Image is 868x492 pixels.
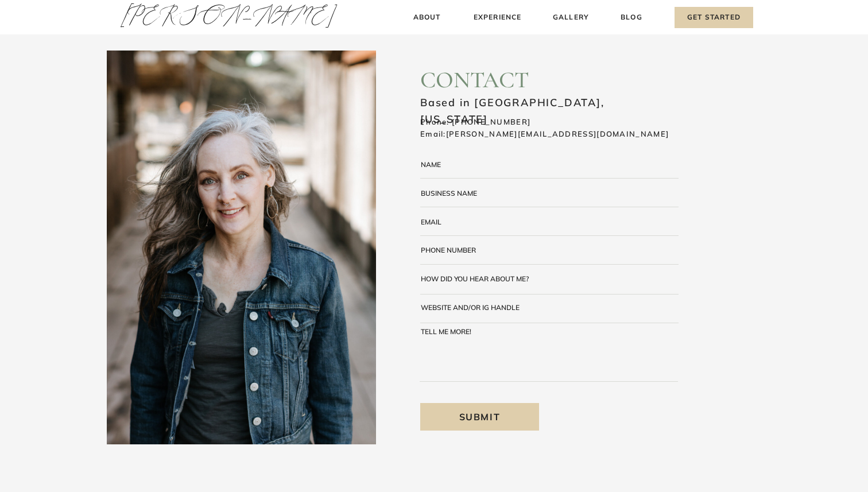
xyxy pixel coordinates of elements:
a: [PERSON_NAME][EMAIL_ADDRESS][DOMAIN_NAME] [446,129,669,138]
div: website and/or ig handle [421,304,524,311]
div: how did you hear about me? [421,275,536,282]
h2: contact [420,66,676,92]
a: Blog [618,11,645,24]
div: tell me more! [421,328,494,335]
div: email [421,218,452,226]
h3: Phone: [PHONE_NUMBER] Email: [420,116,703,141]
div: Phone number [421,246,494,253]
a: Experience [472,11,523,24]
a: Get Started [675,7,753,28]
a: About [410,11,444,24]
a: Submit [420,403,539,431]
div: Name [421,161,447,168]
div: business name [421,189,499,196]
h3: Based in [GEOGRAPHIC_DATA], [US_STATE] [420,95,656,105]
a: Gallery [552,11,590,24]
